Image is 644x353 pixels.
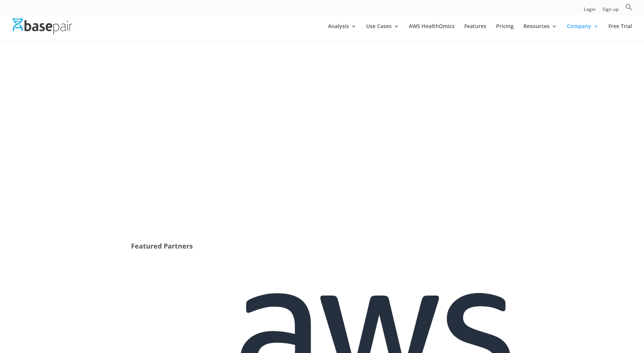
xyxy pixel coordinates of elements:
a: AWS HealthOmics [409,24,455,41]
strong: Featured Partners [131,241,193,250]
a: Login [584,7,596,15]
img: Basepair [13,18,72,34]
a: Become a partner [283,162,361,180]
a: Company [567,24,599,41]
svg: Search [625,3,633,11]
strong: Unleashing the Power of Partnerships [215,72,429,88]
strong: Basepair Partner Program (BPP) [335,119,418,127]
a: Resources [523,24,557,41]
a: Features [464,24,486,41]
a: Search Icon Link [625,3,633,15]
a: Pricing [496,24,514,41]
a: Sign up [602,7,619,15]
span: At Basepair, we believe in the strength of collaboration and the transformative potential that pa... [120,93,524,136]
a: Free Trial [608,24,632,41]
a: Use Cases [366,24,399,41]
a: Analysis [328,24,356,41]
